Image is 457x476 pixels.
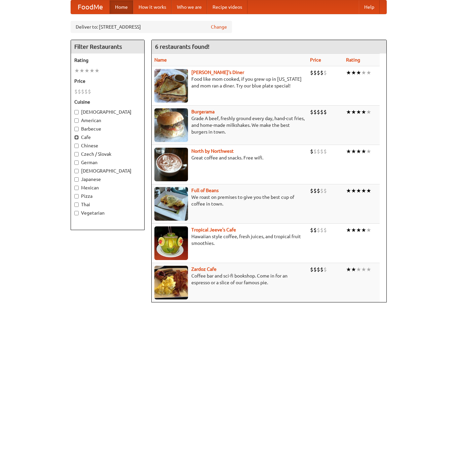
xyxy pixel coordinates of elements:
[323,69,327,76] li: $
[154,187,188,221] img: beans.jpg
[74,159,141,166] label: German
[172,0,207,14] a: Who we are
[310,148,313,155] li: $
[323,187,327,194] li: $
[74,151,141,157] label: Czech / Slovak
[74,177,79,182] input: Japanese
[74,211,79,215] input: Vegetarian
[79,67,84,74] li: ★
[154,154,305,161] p: Great coffee and snacks. Free wifi.
[211,24,227,30] a: Change
[154,108,188,142] img: burgerama.jpg
[346,226,351,234] li: ★
[317,148,320,155] li: $
[361,226,366,234] li: ★
[366,148,371,155] li: ★
[346,148,351,155] li: ★
[361,148,366,155] li: ★
[191,266,217,272] a: Zardoz Cafe
[351,226,356,234] li: ★
[361,266,366,273] li: ★
[74,99,141,105] h5: Cuisine
[74,142,141,149] label: Chinese
[356,69,361,76] li: ★
[154,148,188,181] img: north.jpg
[313,108,317,116] li: $
[191,188,219,193] a: Full of Beans
[74,176,141,183] label: Japanese
[74,194,79,198] input: Pizza
[71,0,110,14] a: FoodMe
[154,57,167,63] a: Name
[317,69,320,76] li: $
[74,67,79,74] li: ★
[323,108,327,116] li: $
[74,144,79,148] input: Chinese
[88,88,91,95] li: $
[154,226,188,260] img: jeeves.jpg
[351,266,356,273] li: ★
[154,194,305,207] p: We roast on premises to give you the best cup of coffee in town.
[133,0,172,14] a: How it works
[320,148,323,155] li: $
[346,57,360,63] a: Rating
[84,88,88,95] li: $
[313,187,317,194] li: $
[320,187,323,194] li: $
[310,57,321,63] a: Price
[356,226,361,234] li: ★
[366,69,371,76] li: ★
[154,76,305,89] p: Food like mom cooked, if you grew up in [US_STATE] and mom ran a diner. Try our blue plate special!
[84,67,89,74] li: ★
[74,160,79,165] input: German
[71,21,232,33] div: Deliver to: [STREET_ADDRESS]
[74,152,79,156] input: Czech / Slovak
[317,226,320,234] li: $
[351,108,356,116] li: ★
[74,184,141,191] label: Mexican
[356,108,361,116] li: ★
[94,67,100,74] li: ★
[356,148,361,155] li: ★
[74,203,79,207] input: Thai
[323,266,327,273] li: $
[366,108,371,116] li: ★
[366,226,371,234] li: ★
[323,226,327,234] li: $
[74,125,141,132] label: Barbecue
[356,187,361,194] li: ★
[346,187,351,194] li: ★
[191,70,244,75] b: [PERSON_NAME]'s Diner
[154,69,188,103] img: sallys.jpg
[154,266,188,299] img: zardoz.jpg
[74,78,141,84] h5: Price
[191,148,234,154] b: North by Northwest
[191,109,215,114] a: Burgerama
[317,187,320,194] li: $
[346,266,351,273] li: ★
[155,43,210,50] ng-pluralize: 6 restaurants found!
[207,0,247,14] a: Recipe videos
[74,169,79,173] input: [DEMOGRAPHIC_DATA]
[74,135,79,140] input: Cafe
[74,168,141,174] label: [DEMOGRAPHIC_DATA]
[154,233,305,247] p: Hawaiian style coffee, fresh juices, and tropical fruit smoothies.
[346,69,351,76] li: ★
[351,148,356,155] li: ★
[361,108,366,116] li: ★
[89,67,94,74] li: ★
[74,88,78,95] li: $
[351,69,356,76] li: ★
[74,134,141,141] label: Cafe
[310,108,313,116] li: $
[317,266,320,273] li: $
[366,266,371,273] li: ★
[154,115,305,135] p: Grade A beef, freshly ground every day, hand-cut fries, and home-made milkshakes. We make the bes...
[191,227,236,232] a: Tropical Jeeve's Cafe
[320,226,323,234] li: $
[81,88,84,95] li: $
[74,110,79,114] input: [DEMOGRAPHIC_DATA]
